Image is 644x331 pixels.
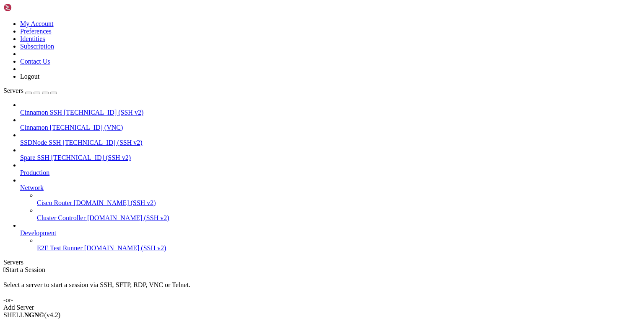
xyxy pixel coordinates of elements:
span: [DOMAIN_NAME] (SSH v2) [74,199,156,206]
span: [TECHNICAL_ID] (VNC) [50,124,123,131]
div: Select a server to start a session via SSH, SFTP, RDP, VNC or Telnet. -or- [3,274,641,304]
span: Servers [3,87,23,94]
a: Subscription [20,43,54,50]
li: Cisco Router [DOMAIN_NAME] (SSH v2) [37,192,641,207]
span:  [3,266,6,273]
span: [TECHNICAL_ID] (SSH v2) [62,139,142,146]
li: E2E Test Runner [DOMAIN_NAME] (SSH v2) [37,237,641,252]
span: Start a Session [6,266,45,273]
a: Development [20,229,641,237]
span: Cluster Controller [37,214,86,221]
a: Network [20,184,641,192]
span: [TECHNICAL_ID] (SSH v2) [51,154,131,161]
span: [TECHNICAL_ID] (SSH v2) [64,109,143,116]
span: [DOMAIN_NAME] (SSH v2) [87,214,169,221]
span: [DOMAIN_NAME] (SSH v2) [84,244,166,251]
li: Spare SSH [TECHNICAL_ID] (SSH v2) [20,146,641,162]
a: Cluster Controller [DOMAIN_NAME] (SSH v2) [37,214,641,222]
div: Add Server [3,304,641,311]
span: Cinnamon [20,124,48,131]
a: Preferences [20,28,52,35]
span: Development [20,229,56,236]
span: Cinnamon SSH [20,109,62,116]
a: Logout [20,73,39,80]
a: E2E Test Runner [DOMAIN_NAME] (SSH v2) [37,244,641,252]
a: Cinnamon [TECHNICAL_ID] (VNC) [20,124,641,131]
span: SHELL © [3,311,60,318]
img: Shellngn [3,3,52,12]
li: Development [20,222,641,252]
a: Cinnamon SSH [TECHNICAL_ID] (SSH v2) [20,109,641,116]
li: Cluster Controller [DOMAIN_NAME] (SSH v2) [37,207,641,222]
li: Network [20,177,641,222]
span: E2E Test Runner [37,244,83,251]
a: My Account [20,20,54,27]
span: Production [20,169,49,176]
li: Production [20,162,641,177]
li: Cinnamon [TECHNICAL_ID] (VNC) [20,116,641,131]
b: NGN [24,311,39,318]
a: Identities [20,35,45,42]
span: 4.2.0 [44,311,61,318]
span: Spare SSH [20,154,49,161]
a: Contact Us [20,58,50,65]
div: Servers [3,259,641,266]
span: Cisco Router [37,199,72,206]
a: Cisco Router [DOMAIN_NAME] (SSH v2) [37,199,641,207]
li: SSDNode SSH [TECHNICAL_ID] (SSH v2) [20,131,641,146]
a: SSDNode SSH [TECHNICAL_ID] (SSH v2) [20,139,641,146]
span: Network [20,184,44,191]
li: Cinnamon SSH [TECHNICAL_ID] (SSH v2) [20,101,641,116]
span: SSDNode SSH [20,139,61,146]
a: Production [20,169,641,177]
a: Spare SSH [TECHNICAL_ID] (SSH v2) [20,154,641,162]
a: Servers [3,87,57,94]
